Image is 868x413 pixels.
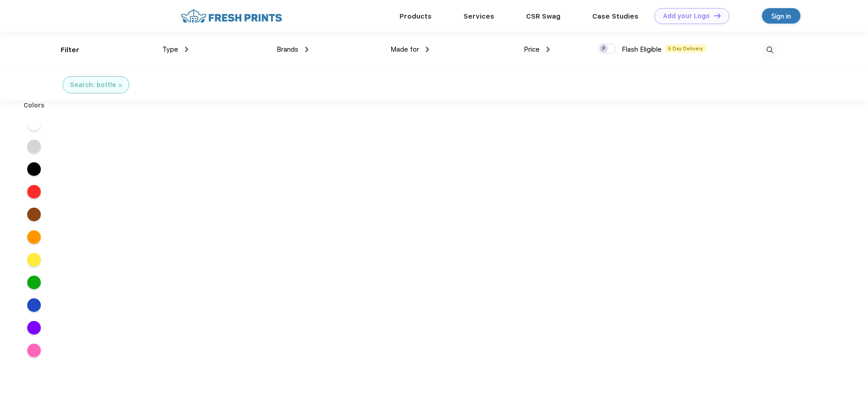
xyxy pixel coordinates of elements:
[17,101,52,110] div: Colors
[463,12,494,20] a: Services
[70,80,116,90] div: Search: bottle
[178,8,285,24] img: fo%20logo%202.webp
[426,47,429,52] img: dropdown.png
[400,12,432,20] a: Products
[162,45,178,53] span: Type
[546,47,550,52] img: dropdown.png
[390,45,419,53] span: Made for
[305,47,308,52] img: dropdown.png
[119,84,122,87] img: filter_cancel.svg
[185,47,188,52] img: dropdown.png
[622,45,662,53] span: Flash Eligible
[277,45,298,53] span: Brands
[663,12,710,20] div: Add your Logo
[762,43,777,58] img: desktop_search.svg
[771,11,791,21] div: Sign in
[524,45,540,53] span: Price
[762,8,800,24] a: Sign in
[61,45,79,55] div: Filter
[714,13,721,18] img: DT
[526,12,561,20] a: CSR Swag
